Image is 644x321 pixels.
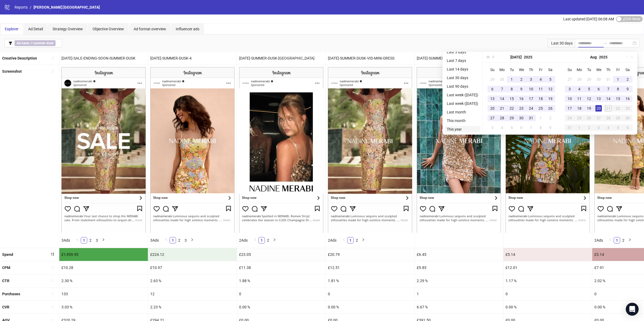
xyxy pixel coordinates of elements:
[518,115,525,121] div: 30
[605,95,612,102] div: 14
[547,76,554,83] div: 5
[565,113,575,123] td: 2025-08-24
[623,113,632,123] td: 2025-08-30
[547,95,554,102] div: 19
[566,76,573,83] div: 27
[590,52,597,62] button: Choose a month
[51,265,54,269] span: sort-ascending
[537,95,544,102] div: 18
[594,84,603,94] td: 2025-08-06
[517,104,526,113] td: 2025-07-23
[546,65,555,75] th: Sa
[74,237,81,243] button: left
[271,237,278,243] button: right
[354,237,360,243] li: 2
[445,100,480,107] li: Last week ([DATE])
[536,113,546,123] td: 2025-08-01
[102,238,105,241] span: right
[499,115,505,121] div: 28
[271,237,278,243] li: Next Page
[508,124,515,131] div: 5
[489,76,496,83] div: 29
[595,115,602,121] div: 27
[51,305,54,309] span: sort-ascending
[584,75,594,84] td: 2025-07-29
[488,94,497,104] td: 2025-07-13
[586,95,592,102] div: 12
[239,238,248,242] span: 2 Ads
[607,237,614,243] li: Previous Page
[51,279,54,282] span: sort-ascending
[134,27,166,31] span: Ad format overview
[507,75,517,84] td: 2025-07-01
[524,52,532,62] button: Choose a year
[615,105,621,112] div: 22
[536,65,546,75] th: Fr
[347,237,353,243] a: 1
[576,76,583,83] div: 28
[594,65,603,75] th: We
[623,65,632,75] th: Sa
[623,123,632,132] td: 2025-09-06
[2,56,37,60] b: Creative Description
[546,84,555,94] td: 2025-07-12
[51,56,54,60] span: sort-ascending
[61,67,146,233] img: Screenshot 120230848822820361
[623,84,632,94] td: 2025-08-09
[499,86,505,92] div: 7
[100,237,107,243] button: right
[584,113,594,123] td: 2025-08-26
[584,94,594,104] td: 2025-08-12
[565,75,575,84] td: 2025-07-27
[93,27,124,31] span: Objective Overview
[182,237,189,243] li: 3
[445,126,480,132] li: This year
[150,238,159,242] span: 3 Ads
[170,237,176,243] li: 1
[547,105,554,112] div: 26
[576,124,583,131] div: 1
[176,237,182,243] li: 2
[575,65,584,75] th: Mo
[488,75,497,84] td: 2025-06-29
[613,94,623,104] td: 2025-08-15
[565,123,575,132] td: 2025-08-31
[575,123,584,132] td: 2025-09-01
[518,86,525,92] div: 9
[499,105,505,112] div: 21
[507,84,517,94] td: 2025-07-08
[489,105,496,112] div: 20
[94,237,100,243] a: 3
[360,237,367,243] button: right
[342,238,346,241] span: left
[624,105,631,112] div: 23
[328,238,336,242] span: 2 Ads
[595,105,602,112] div: 20
[603,113,613,123] td: 2025-08-28
[489,86,496,92] div: 6
[546,123,555,132] td: 2025-08-09
[34,5,100,9] span: [PERSON_NAME] [GEOGRAPHIC_DATA]
[59,52,148,65] div: [DATE]-SALE-ENDING-SOON-SUMMER-DUSK
[613,113,623,123] td: 2025-08-29
[614,237,620,243] li: 1
[28,27,43,31] span: Ad Detail
[59,248,148,261] div: £1,959.95
[61,238,70,242] span: 3 Ads
[326,52,414,65] div: [DATE]-SUMMER-DUSK-VID-MINI-DRESS
[239,67,323,233] img: Screenshot 120229158526060361
[628,238,631,241] span: right
[507,65,517,75] th: Tu
[546,113,555,123] td: 2025-08-02
[9,41,12,45] span: filter
[507,113,517,123] td: 2025-07-29
[508,86,515,92] div: 8
[526,104,536,113] td: 2025-07-24
[499,76,505,83] div: 30
[537,86,544,92] div: 11
[595,86,602,92] div: 6
[328,67,412,233] img: Screenshot 120229158608430361
[191,238,194,241] span: right
[508,95,515,102] div: 15
[576,86,583,92] div: 4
